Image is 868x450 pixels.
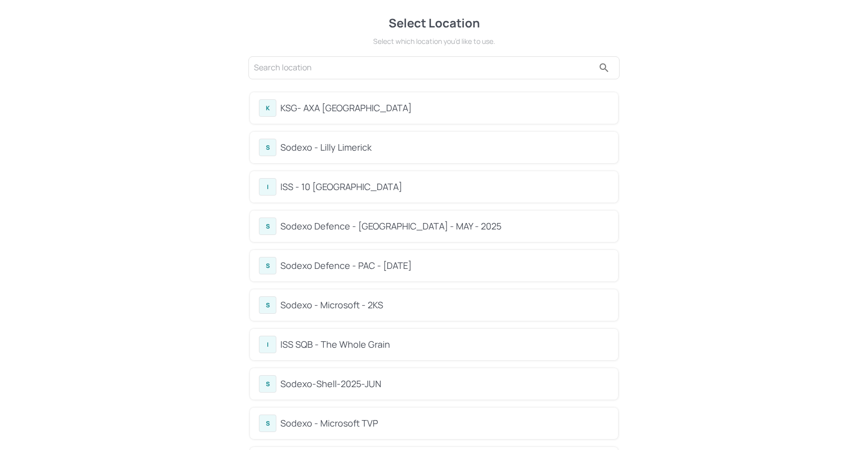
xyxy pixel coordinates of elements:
div: I [259,336,276,353]
div: ISS - 10 [GEOGRAPHIC_DATA] [280,180,609,194]
div: K [259,99,276,117]
div: S [259,218,276,235]
div: I [259,178,276,196]
div: Sodexo-Shell-2025-JUN [280,377,609,391]
div: S [259,257,276,274]
div: S [259,139,276,156]
div: KSG- AXA [GEOGRAPHIC_DATA] [280,101,609,115]
input: Search location [254,60,594,76]
button: search [594,58,614,78]
div: S [259,375,276,393]
div: ISS SQB - The Whole Grain [280,338,609,351]
div: Sodexo Defence - PAC - [DATE] [280,259,609,272]
div: S [259,415,276,432]
div: Sodexo Defence - [GEOGRAPHIC_DATA] - MAY - 2025 [280,220,609,233]
div: Select Location [247,14,621,32]
div: Sodexo - Lilly Limerick [280,141,609,154]
div: Sodexo - Microsoft TVP [280,417,609,430]
div: S [259,296,276,314]
div: Sodexo - Microsoft - 2KS [280,298,609,312]
div: Select which location you’d like to use. [247,36,621,46]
